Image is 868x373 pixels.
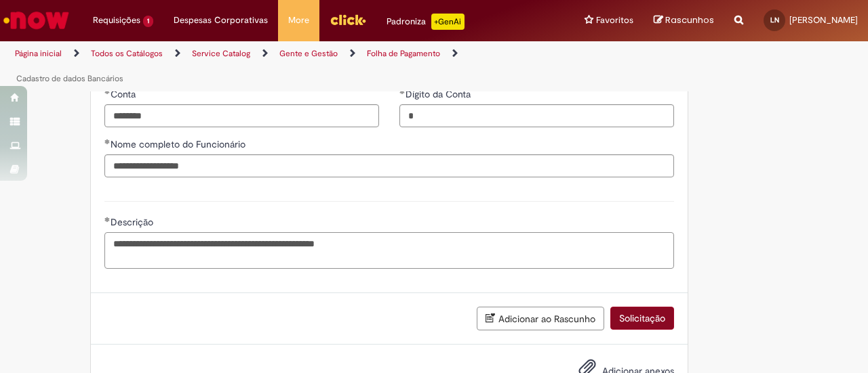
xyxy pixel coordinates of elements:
[367,48,440,59] a: Folha de Pagamento
[104,232,674,268] textarea: Descrição
[288,14,309,27] span: More
[789,14,858,26] span: [PERSON_NAME]
[111,88,138,100] span: Conta
[431,14,465,30] p: +GenAi
[104,217,111,222] span: Obrigatório Preenchido
[596,14,633,27] span: Favoritos
[399,89,406,94] span: Obrigatório Preenchido
[174,14,268,27] span: Despesas Corporativas
[104,89,111,94] span: Obrigatório Preenchido
[1,7,71,34] img: ServiceNow
[192,48,250,59] a: Service Catalog
[665,14,714,26] span: Rascunhos
[610,307,674,330] button: Solicitação
[406,88,473,100] span: Dígito da Conta
[104,154,674,177] input: Nome completo do Funcionário
[104,139,111,144] span: Obrigatório Preenchido
[93,14,140,27] span: Requisições
[15,48,62,59] a: Página inicial
[91,48,163,59] a: Todos os Catálogos
[16,73,123,84] a: Cadastro de dados Bancários
[143,16,153,27] span: 1
[10,41,568,91] ul: Trilhas de página
[654,14,714,27] a: Rascunhos
[279,48,338,59] a: Gente e Gestão
[387,14,465,30] div: Padroniza
[330,9,366,30] img: click_logo_yellow_360x200.png
[104,104,379,127] input: Conta
[111,216,156,228] span: Descrição
[111,138,248,150] span: Nome completo do Funcionário
[399,104,674,127] input: Dígito da Conta
[477,307,604,330] button: Adicionar ao Rascunho
[770,16,779,24] span: LN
